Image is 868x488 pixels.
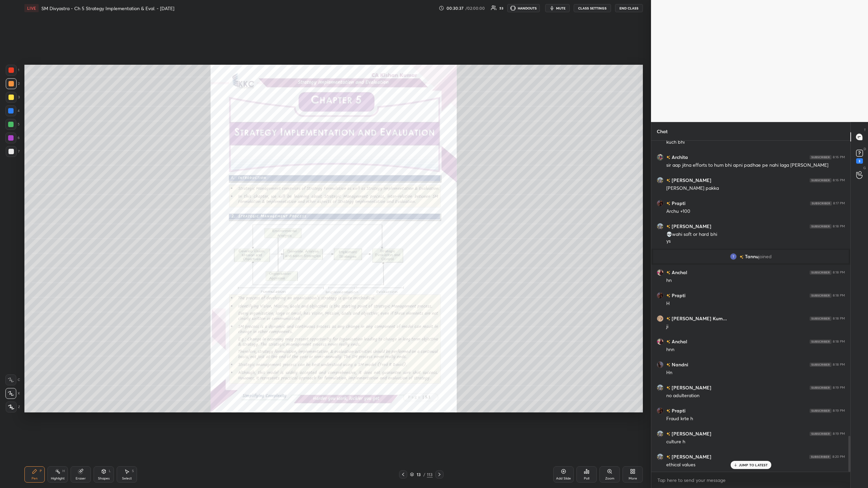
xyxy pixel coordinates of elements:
div: 4 [5,105,20,116]
img: 4P8fHbbgJtejmAAAAAElFTkSuQmCC [810,224,831,228]
div: ethical values [666,462,845,468]
div: 5 [5,119,20,130]
div: Zoom [605,477,614,480]
img: 4P8fHbbgJtejmAAAAAElFTkSuQmCC [810,363,831,367]
div: 8:18 PM [833,224,845,228]
div: Pen [32,477,38,480]
button: HANDOUTS [507,4,540,12]
img: 710aac374af743619e52c97fb02a3c35.jpg [657,338,664,345]
div: C [5,374,20,385]
div: 113 [427,471,433,477]
button: CLASS SETTINGS [574,4,611,12]
div: ji [666,323,845,330]
img: no-rating-badge.077c3623.svg [739,255,744,259]
img: 4P8fHbbgJtejmAAAAAElFTkSuQmCC [810,270,831,274]
img: 4P8fHbbgJtejmAAAAAElFTkSuQmCC [809,455,831,459]
img: b834153e864343a08a9e3e1a45e48b3c.39575912_3 [730,253,737,260]
img: 3 [657,292,664,299]
span: Tannu [745,254,758,259]
div: 3 [856,158,863,164]
div: 8:16 PM [833,178,845,182]
h4: SM Divyastra - Ch 5 Strategy Implementation & Eval. - [DATE] [41,5,174,12]
div: More [629,477,637,480]
div: Highlight [51,477,65,480]
span: mute [556,6,566,11]
img: 4P8fHbbgJtejmAAAAAElFTkSuQmCC [810,340,831,344]
div: 8:20 PM [832,455,845,459]
div: LIVE [24,4,39,12]
img: no-rating-badge.077c3623.svg [666,271,670,274]
h6: [PERSON_NAME] [670,453,711,460]
img: 0f1d52dde36a4825bf6c1738336bfce7.jpg [657,430,664,437]
div: Select [122,477,132,480]
img: 3 [657,200,664,207]
p: T [864,127,866,133]
img: 0f1d52dde36a4825bf6c1738336bfce7.jpg [657,223,664,230]
div: 1 [6,65,19,76]
img: 4P8fHbbgJtejmAAAAAElFTkSuQmCC [810,317,831,321]
div: L [109,469,111,473]
img: 775ceea94d154c35b98238d238d3d3f5.jpg [657,361,664,368]
img: ee2f365983054e17a0a8fd0220be7e3b.jpg [657,315,664,322]
img: no-rating-badge.077c3623.svg [666,179,670,182]
img: no-rating-badge.077c3623.svg [666,202,670,205]
div: 8:16 PM [833,155,845,159]
div: Archu +100 [666,208,845,215]
p: D [864,146,866,151]
img: no-rating-badge.077c3623.svg [666,409,670,413]
h6: Anchal [670,269,687,276]
img: 4P8fHbbgJtejmAAAAAElFTkSuQmCC [810,386,831,390]
img: 0f1d52dde36a4825bf6c1738336bfce7.jpg [657,177,664,184]
div: culture h [666,439,845,445]
div: H [666,300,845,307]
div: [PERSON_NAME] pakka [666,185,845,192]
img: no-rating-badge.077c3623.svg [666,340,670,344]
div: Fraud krte h [666,415,845,422]
div: X [5,388,20,399]
h6: Anchal [670,338,687,345]
h6: [PERSON_NAME] [670,177,711,184]
div: S [132,469,134,473]
div: 2 [6,78,20,89]
img: no-rating-badge.077c3623.svg [666,294,670,298]
p: JUMP TO LATEST [739,463,768,467]
img: 0f1d52dde36a4825bf6c1738336bfce7.jpg [657,384,664,391]
h6: [PERSON_NAME] [670,223,711,230]
span: joined [758,254,772,259]
h6: [PERSON_NAME] Kum... [670,315,727,322]
div: Hn [666,369,845,376]
div: 8:18 PM [833,317,845,321]
div: kuch bhi [666,139,845,146]
div: Poll [584,477,589,480]
div: 8:18 PM [833,340,845,344]
h6: [PERSON_NAME] [670,384,711,391]
img: 4P8fHbbgJtejmAAAAAElFTkSuQmCC [810,409,831,413]
p: Chat [651,122,673,140]
img: 4P8fHbbgJtejmAAAAAElFTkSuQmCC [810,201,832,205]
div: no adulteration [666,392,845,399]
img: 4P8fHbbgJtejmAAAAAElFTkSuQmCC [810,178,831,182]
img: no-rating-badge.077c3623.svg [666,156,670,159]
h6: Prapti [670,407,686,414]
div: 6 [5,133,20,143]
h6: Nandni [670,361,688,368]
div: Add Slide [556,477,571,480]
div: grid [651,141,850,472]
img: no-rating-badge.077c3623.svg [666,225,670,228]
div: Z [6,402,20,412]
img: no-rating-badge.077c3623.svg [666,455,670,459]
div: ys [666,238,845,245]
p: G [863,165,866,170]
img: 710aac374af743619e52c97fb02a3c35.jpg [657,269,664,276]
div: 7 [6,146,20,157]
div: 8:17 PM [833,201,845,205]
img: no-rating-badge.077c3623.svg [666,432,670,436]
div: hn [666,277,845,284]
div: 8:19 PM [833,409,845,413]
div: 8:19 PM [833,386,845,390]
div: Shapes [98,477,110,480]
div: / [423,472,426,476]
div: H [62,469,65,473]
div: 8:18 PM [833,363,845,367]
img: no-rating-badge.077c3623.svg [666,317,670,321]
